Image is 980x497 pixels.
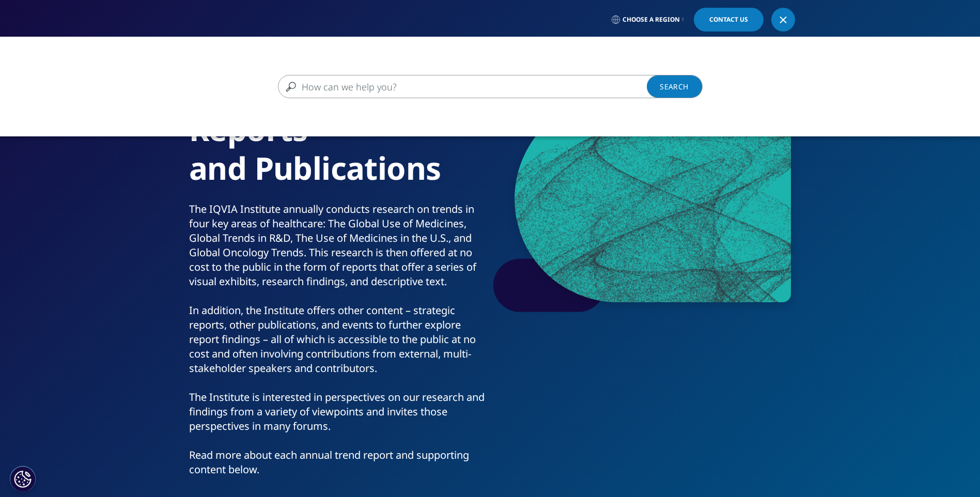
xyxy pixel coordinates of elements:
button: Tanımlama Bilgisi Ayarları [10,466,36,492]
span: Choose a Region [623,15,680,24]
span: Contact Us [709,17,748,23]
input: Search [278,75,673,98]
nav: Primary [272,36,795,85]
a: Search [647,75,703,98]
a: Contact Us [694,8,764,32]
